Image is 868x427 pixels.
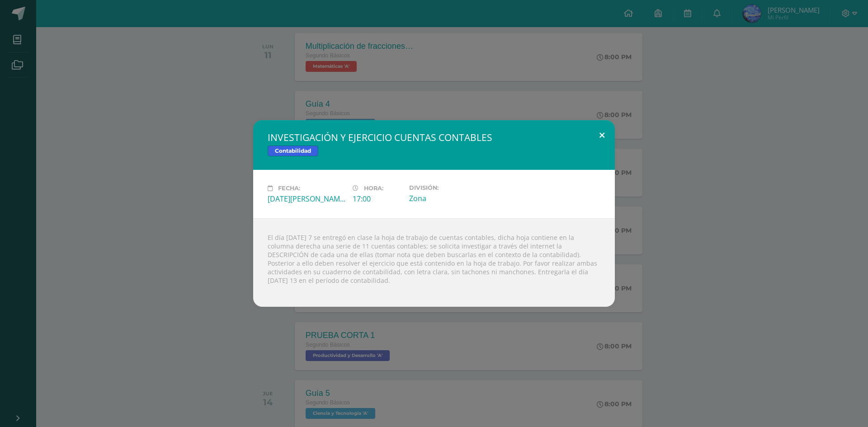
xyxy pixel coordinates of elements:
[253,218,615,307] div: El día [DATE] 7 se entregó en clase la hoja de trabajo de cuentas contables, dicha hoja contiene ...
[278,185,300,192] span: Fecha:
[353,194,402,204] div: 17:00
[409,184,487,191] label: División:
[268,131,600,144] h2: INVESTIGACIÓN Y EJERCICIO CUENTAS CONTABLES
[268,145,318,156] span: Contabilidad
[364,185,383,192] span: Hora:
[268,194,345,204] div: [DATE][PERSON_NAME]
[409,193,487,203] div: Zona
[589,120,615,151] button: Close (Esc)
